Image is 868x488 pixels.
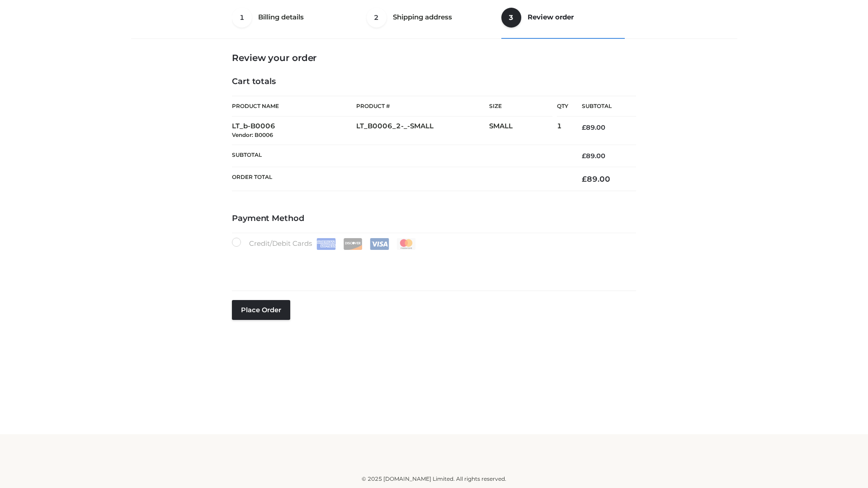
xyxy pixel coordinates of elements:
div: © 2025 [DOMAIN_NAME] Limited. All rights reserved. [134,474,734,483]
img: Mastercard [396,238,416,250]
td: SMALL [489,117,557,145]
label: Credit/Debit Cards [232,238,417,250]
small: Vendor: B0006 [232,131,273,138]
th: Qty [557,96,568,117]
span: £ [582,152,586,160]
button: Place order [232,300,290,320]
th: Product Name [232,96,356,117]
img: Discover [343,238,363,250]
td: LT_B0006_2-_-SMALL [356,117,489,145]
img: Amex [316,238,336,250]
bdi: 89.00 [582,174,610,183]
bdi: 89.00 [582,152,605,160]
h4: Cart totals [232,77,636,87]
img: Visa [370,238,389,250]
th: Product # [356,96,489,117]
span: £ [582,123,586,131]
td: LT_b-B0006 [232,117,356,145]
th: Subtotal [232,145,568,167]
bdi: 89.00 [582,123,605,131]
th: Size [489,96,552,117]
iframe: Secure payment input frame [230,248,634,281]
td: 1 [557,117,568,145]
h3: Review your order [232,52,636,63]
th: Order Total [232,167,568,191]
span: £ [582,174,587,183]
th: Subtotal [568,96,636,117]
h4: Payment Method [232,214,636,224]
